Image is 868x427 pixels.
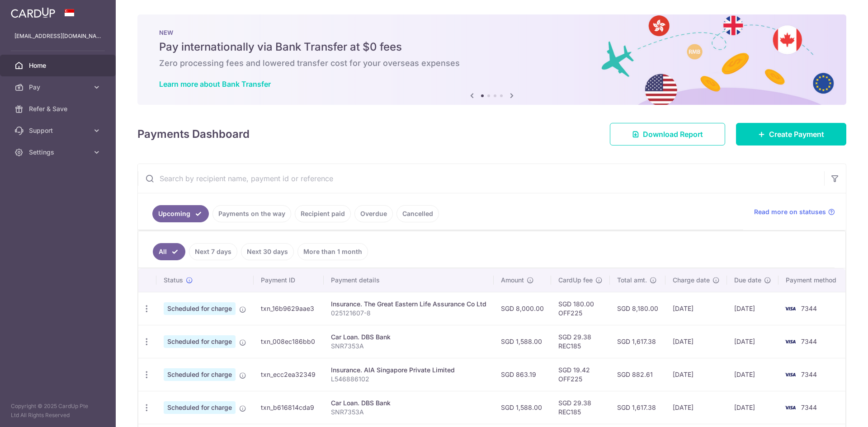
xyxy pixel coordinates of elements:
a: Learn more about Bank Transfer [159,80,271,89]
h6: Zero processing fees and lowered transfer cost for your overseas expenses [159,58,825,69]
p: 025121607-8 [331,309,486,318]
a: Next 7 days [189,243,237,260]
span: Amount [501,276,524,285]
span: Total amt. [617,276,647,285]
td: [DATE] [727,292,778,325]
span: 7344 [801,305,817,312]
td: SGD 29.38 REC185 [551,325,610,358]
img: Bank transfer banner [137,14,846,105]
span: Download Report [643,129,703,140]
td: txn_008ec186bb0 [254,325,324,358]
td: SGD 863.19 [494,358,551,391]
td: SGD 29.38 REC185 [551,391,610,424]
img: Bank Card [781,336,799,347]
div: Insurance. The Great Eastern Life Assurance Co Ltd [331,300,486,309]
h5: Pay internationally via Bank Transfer at $0 fees [159,40,825,54]
td: SGD 1,617.38 [610,391,665,424]
p: SNR7353A [331,342,486,351]
iframe: Opens a widget where you can find more information [810,400,859,422]
span: 7344 [801,338,817,345]
a: Cancelled [396,205,439,222]
a: Download Report [610,123,725,145]
p: NEW [159,29,825,36]
img: Bank Card [781,303,799,314]
span: Read more on statuses [754,207,826,216]
span: Charge date [673,276,710,285]
th: Payment method [778,268,847,292]
a: Read more on statuses [754,207,835,216]
a: All [153,243,185,260]
span: Status [164,276,183,285]
span: Due date [734,276,761,285]
td: [DATE] [727,325,778,358]
td: SGD 8,000.00 [494,292,551,325]
td: SGD 19.42 OFF225 [551,358,610,391]
div: Car Loan. DBS Bank [331,333,486,342]
h4: Payments Dashboard [137,126,250,142]
th: Payment details [324,268,494,292]
span: Create Payment [769,129,824,140]
td: txn_16b9629aae3 [254,292,324,325]
td: SGD 8,180.00 [610,292,665,325]
td: [DATE] [665,358,727,391]
img: Bank Card [781,369,799,380]
td: [DATE] [665,292,727,325]
div: Car Loan. DBS Bank [331,399,486,408]
td: [DATE] [665,325,727,358]
span: Home [29,61,89,70]
a: Next 30 days [241,243,294,260]
a: Overdue [354,205,393,222]
td: SGD 882.61 [610,358,665,391]
td: SGD 1,588.00 [494,325,551,358]
p: SNR7353A [331,408,486,417]
span: 7344 [801,371,817,378]
span: Scheduled for charge [164,401,236,414]
th: Payment ID [254,268,324,292]
span: Support [29,126,89,135]
td: [DATE] [727,391,778,424]
td: [DATE] [665,391,727,424]
span: Scheduled for charge [164,335,236,348]
img: Bank Card [781,402,799,413]
img: CardUp [11,7,55,18]
td: txn_b616814cda9 [254,391,324,424]
span: Refer & Save [29,104,89,113]
td: [DATE] [727,358,778,391]
td: txn_ecc2ea32349 [254,358,324,391]
div: Insurance. AIA Singapore Private Limited [331,366,486,375]
span: Scheduled for charge [164,368,236,381]
a: Create Payment [736,123,846,145]
a: Payments on the way [212,205,291,222]
p: [EMAIL_ADDRESS][DOMAIN_NAME] [14,32,101,41]
span: CardUp fee [558,276,593,285]
td: SGD 180.00 OFF225 [551,292,610,325]
span: Scheduled for charge [164,302,236,315]
td: SGD 1,588.00 [494,391,551,424]
p: L546886102 [331,375,486,384]
span: 7344 [801,404,817,411]
input: Search by recipient name, payment id or reference [138,164,824,193]
td: SGD 1,617.38 [610,325,665,358]
a: Upcoming [152,205,209,222]
span: Settings [29,148,89,157]
a: More than 1 month [297,243,368,260]
span: Pay [29,83,89,92]
a: Recipient paid [295,205,351,222]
